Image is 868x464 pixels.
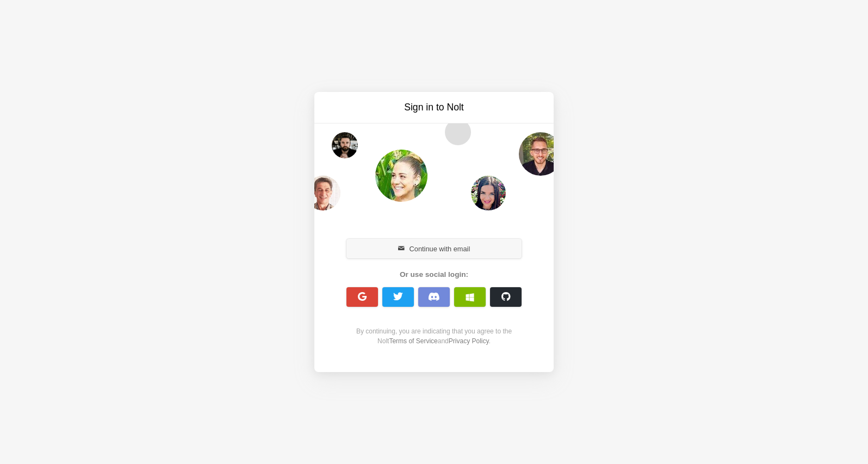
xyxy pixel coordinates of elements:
[340,326,528,346] div: By continuing, you are indicating that you agree to the Nolt and .
[340,269,528,280] div: Or use social login:
[346,239,522,258] button: Continue with email
[389,337,437,345] a: Terms of Service
[343,101,525,114] h3: Sign in to Nolt
[449,337,489,345] a: Privacy Policy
